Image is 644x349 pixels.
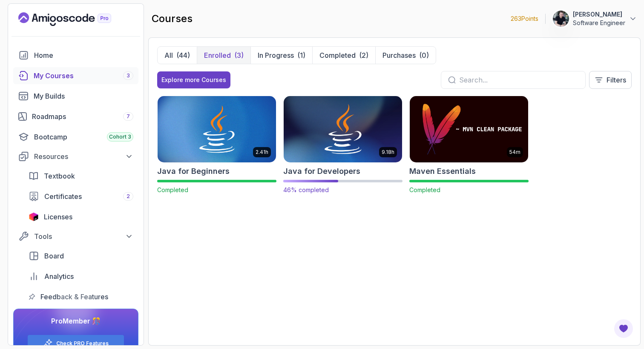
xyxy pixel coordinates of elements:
[283,186,329,193] span: 46% completed
[382,50,416,60] p: Purchases
[319,50,356,60] p: Completed
[34,50,133,60] div: Home
[29,213,39,221] img: jetbrains icon
[552,10,637,27] button: user profile image[PERSON_NAME]Software Engineer
[32,111,133,122] div: Roadmaps
[382,149,394,156] p: 9.18h
[375,47,436,64] button: Purchases(0)
[176,50,190,60] div: (44)
[126,72,130,79] span: 3
[23,167,138,184] a: textbook
[40,292,108,302] span: Feedback & Features
[13,88,138,105] a: builds
[157,165,230,177] h2: Java for Beginners
[23,247,138,264] a: board
[126,113,130,120] span: 7
[256,149,268,156] p: 2.41h
[573,19,625,27] p: Software Engineer
[34,231,133,241] div: Tools
[152,12,193,26] h2: courses
[312,47,375,64] button: Completed(2)
[13,128,138,145] a: bootcamp
[44,191,82,201] span: Certificates
[158,96,276,162] img: Java for Beginners card
[161,76,226,84] div: Explore more Courses
[56,340,109,347] a: Check PRO Features
[13,67,138,84] a: courses
[573,10,625,19] p: [PERSON_NAME]
[34,151,133,162] div: Resources
[409,165,476,177] h2: Maven Essentials
[589,71,632,89] button: Filters
[511,14,538,23] p: 263 Points
[359,50,368,60] div: (2)
[157,96,276,194] a: Java for Beginners card2.41hJava for BeginnersCompleted
[34,71,133,81] div: My Courses
[23,208,138,225] a: licenses
[164,50,173,60] p: All
[258,50,294,60] p: In Progress
[44,251,64,261] span: Board
[23,288,138,305] a: feedback
[109,133,131,140] span: Cohort 3
[158,47,197,64] button: All(44)
[410,96,528,162] img: Maven Essentials card
[419,50,429,60] div: (0)
[23,268,138,285] a: analytics
[607,75,626,85] p: Filters
[281,94,405,164] img: Java for Developers card
[613,318,634,339] button: Open Feedback Button
[13,108,138,125] a: roadmaps
[553,11,569,27] img: user profile image
[34,91,133,101] div: My Builds
[283,96,402,194] a: Java for Developers card9.18hJava for Developers46% completed
[13,47,138,64] a: home
[459,75,578,85] input: Search...
[250,47,312,64] button: In Progress(1)
[297,50,305,60] div: (1)
[204,50,231,60] p: Enrolled
[23,188,138,205] a: certificates
[44,271,74,281] span: Analytics
[197,47,250,64] button: Enrolled(3)
[18,12,131,26] a: Landing page
[157,71,230,88] button: Explore more Courses
[44,171,75,181] span: Textbook
[44,212,72,222] span: Licenses
[409,96,529,194] a: Maven Essentials card54mMaven EssentialsCompleted
[283,165,360,177] h2: Java for Developers
[157,186,188,193] span: Completed
[234,50,244,60] div: (3)
[13,149,138,164] button: Resources
[509,149,520,156] p: 54m
[409,186,440,193] span: Completed
[34,132,133,142] div: Bootcamp
[126,193,130,200] span: 2
[13,229,138,244] button: Tools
